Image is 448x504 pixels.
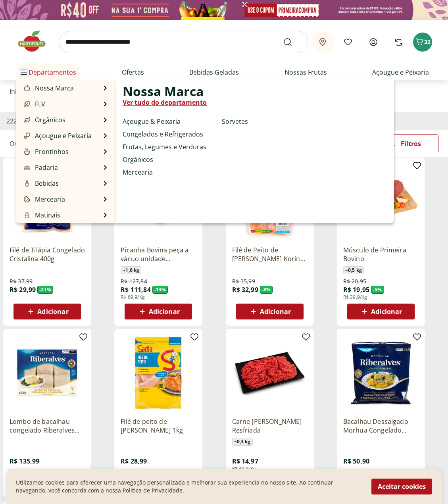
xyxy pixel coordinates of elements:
span: Adicionar [149,308,180,315]
button: Carrinho [413,33,432,52]
a: Açougue & Peixaria [123,117,181,126]
span: R$ 69,9/Kg [121,294,145,300]
button: Submit Search [283,37,302,47]
a: Filé de Peito de [PERSON_NAME] Korin 600g [232,246,308,263]
img: Lombo de bacalhau congelado Riberalves 800g [10,335,85,411]
label: Ordernar por [10,139,51,148]
span: ~ 0,3 kg [232,438,253,446]
button: Adicionar [13,304,81,319]
a: Orgânicos [123,155,153,164]
img: Nossa Marca [24,85,30,91]
button: Adicionar [347,304,415,319]
img: Açougue e Peixaria [24,133,30,139]
img: FLV [24,101,30,107]
span: R$ 19,95 [343,285,369,294]
img: Filé de Tilápia Congelado Cristalina 400g [10,164,85,239]
button: Aceitar cookies [371,479,432,494]
a: Bebidas Geladas [189,67,239,77]
img: Bacalhau Dessalgado Morhua Congelado Riberalves 400G [343,335,419,411]
a: OrgânicosOrgânicos [22,115,65,125]
button: Adicionar [236,304,304,319]
button: Adicionar [125,304,192,319]
span: ~ 1,6 kg [121,266,141,274]
a: ProntinhosProntinhos [22,147,69,156]
span: R$ 50,90 [343,457,369,466]
span: R$ 29,99 [10,285,36,294]
img: Orgânicos [24,117,30,123]
a: MatinaisMatinais [22,210,60,220]
span: R$ 20,95 [343,277,366,285]
span: R$ 28,99 [121,457,147,466]
a: Frutas, Legumes e Verduras [123,142,206,152]
img: Matinais [24,212,30,218]
span: Filtros [401,140,421,147]
a: Filé de peito de [PERSON_NAME] 1kg [121,417,196,435]
img: Filé de peito de frango Sadia 1kg [121,335,196,411]
input: search [59,31,308,53]
a: Filé de Tilápia Congelado Cristalina 400g [10,246,85,263]
span: R$ 127,84 [121,277,147,285]
a: BebidasBebidas [22,179,59,188]
span: - 8 % [260,286,273,294]
a: Ver tudo do departamento [123,98,207,107]
span: - 5 % [371,286,384,294]
a: MerceariaMercearia [22,194,65,204]
p: Utilizamos cookies para oferecer uma navegação personalizada e melhorar sua experiencia no nosso ... [16,479,362,494]
a: Carne [PERSON_NAME] Resfriada [232,417,308,435]
a: Açougue e Peixaria [372,67,429,77]
span: Adicionar [260,308,291,315]
a: Bacalhau Dessalgado Morhua Congelado Riberalves 400G [343,417,419,435]
a: Frios, Queijos e LaticíniosFrios, Queijos e Laticínios [22,221,101,240]
img: Hortifruti [16,29,56,53]
span: Departamentos [19,63,76,82]
span: R$ 37,99 [10,277,33,285]
span: R$ 49,9/Kg [232,466,256,472]
a: Início [10,88,26,95]
a: Músculo de Primeira Bovino [343,246,419,263]
span: R$ 14,97 [232,457,258,466]
span: R$ 39,9/Kg [343,294,367,300]
a: Sorvetes [222,117,248,126]
span: R$ 135,99 [10,457,39,466]
img: Prontinhos [24,148,30,155]
button: Menu [19,63,29,82]
span: R$ 35,99 [232,277,255,285]
a: PadariaPadaria [22,163,58,172]
span: Adicionar [371,308,402,315]
a: Nossas Frutas [285,67,327,77]
a: Ofertas [122,67,144,77]
img: Bebidas [24,180,30,187]
span: 32 [424,38,431,46]
h2: 222 Resultados [6,117,53,125]
span: R$ 32,99 [232,285,258,294]
a: Congelados e Refrigerados [123,129,203,139]
span: Adicionar [37,308,68,315]
a: Mercearia [123,167,153,177]
span: - 21 % [37,286,53,294]
a: Açougue e PeixariaAçougue e Peixaria [22,131,92,140]
span: ~ 0,5 kg [343,266,364,274]
button: Filtros [369,134,438,153]
a: Picanha Bovina peça a vácuo unidade aproximadamente 1,6kg [121,246,196,263]
img: Padaria [24,164,30,171]
a: Lombo de bacalhau congelado Riberalves 800g [10,417,85,435]
img: Mercearia [24,196,30,202]
a: FLVFLV [22,99,45,109]
span: Nossa Marca [123,87,204,96]
span: - 13 % [152,286,168,294]
a: Nossa MarcaNossa Marca [22,83,74,93]
span: R$ 111,84 [121,285,150,294]
img: Carne Moída Bovina Resfriada [232,335,308,411]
